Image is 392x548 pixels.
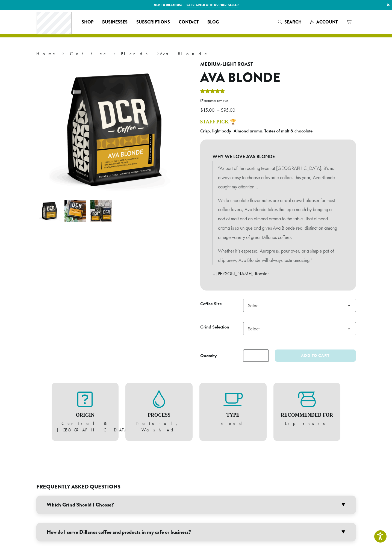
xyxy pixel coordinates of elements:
[64,200,86,222] img: Ava Blonde - Image 2
[187,3,238,7] a: Get started with our best seller
[218,246,338,265] p: Whether it’s espresso, Aeropress, pour over, or a simple pot of drip brew, Ava Blonde will always...
[36,484,356,490] h2: Frequently Asked Questions
[200,98,356,103] a: (7customer reviews)
[200,70,356,86] h1: Ava Blonde
[121,51,151,57] a: Blends
[200,300,243,308] label: Coffee Size
[279,390,335,427] figure: Espresso
[205,412,261,418] h4: Type
[243,299,356,312] span: Select
[70,51,107,57] a: Coffee
[221,107,237,113] bdi: 95.00
[246,300,265,311] span: Select
[200,323,243,331] label: Grind Selection
[246,323,265,334] span: Select
[200,107,203,113] span: $
[82,19,93,26] span: Shop
[279,412,335,418] h4: Recommended For
[213,152,344,161] b: WHY WE LOVE AVA BLONDE
[221,107,223,113] span: $
[213,269,344,278] p: – [PERSON_NAME], Roaster
[243,322,356,335] span: Select
[273,17,306,26] a: Search
[136,19,170,26] span: Subscriptions
[39,200,60,222] img: Ava Blonde
[218,164,338,191] p: “As part of the roasting team at [GEOGRAPHIC_DATA], it’s not always easy to choose a favorite cof...
[200,107,216,113] bdi: 15.00
[200,353,217,359] div: Quantity
[36,51,57,57] a: Home
[284,19,302,25] span: Search
[218,196,338,242] p: While chocolate flavor notes are a real crowd-pleaser for most coffee lovers, Ava Blonde takes th...
[57,390,113,434] figure: Central & [GEOGRAPHIC_DATA]
[200,128,314,134] b: Crisp, light body. Almond aroma. Tastes of malt & chocolate.
[243,349,269,362] input: Product quantity
[200,119,236,125] a: STAFF PICK 🏆
[113,49,115,57] span: ›
[157,49,159,57] span: ›
[205,390,261,427] figure: Blend
[275,349,356,362] button: Add to cart
[102,19,128,26] span: Businesses
[316,19,338,25] span: Account
[36,51,356,57] nav: Breadcrumb
[62,49,64,57] span: ›
[131,412,187,418] h4: Process
[179,19,199,26] span: Contact
[90,200,112,222] img: Ava Blonde - Image 3
[201,98,204,103] span: 7
[207,19,219,26] span: Blog
[57,412,113,418] h4: Origin
[200,61,356,67] h4: Medium-Light Roast
[77,18,98,26] a: Shop
[36,523,356,541] h3: How do I serve Dillanos coffee and products in my cafe or business?
[36,496,356,514] h3: Which Grind Should I Choose?
[217,107,220,113] span: –
[131,390,187,434] figure: Natural, Washed
[200,88,225,96] div: Rated 5.00 out of 5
